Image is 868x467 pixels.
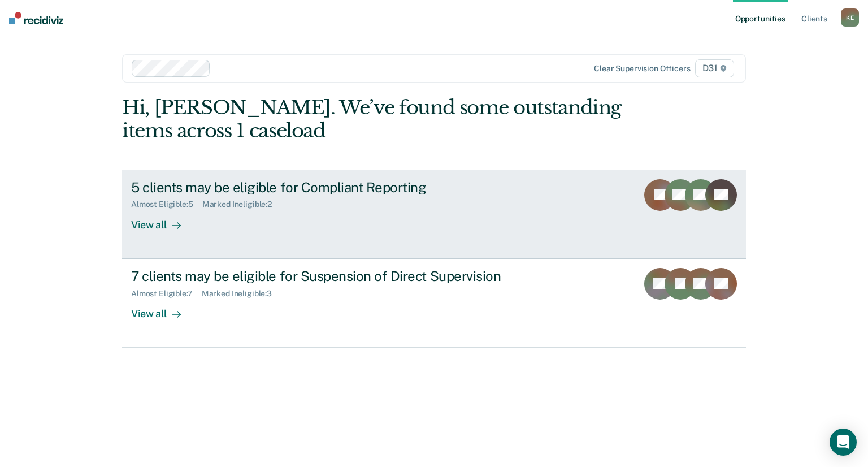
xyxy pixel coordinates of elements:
[841,8,859,27] div: K E
[594,64,690,73] div: Clear supervision officers
[841,8,859,27] button: KE
[695,59,734,77] span: D31
[407,283,461,292] div: Loading data...
[830,429,857,456] div: Open Intercom Messenger
[9,12,63,24] img: Recidiviz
